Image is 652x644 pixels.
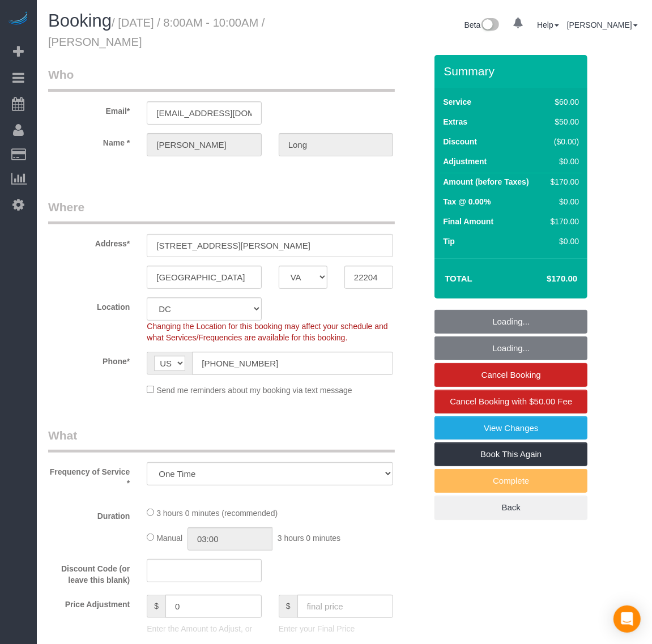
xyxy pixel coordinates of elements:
img: New interface [480,18,499,33]
small: / [DATE] / 8:00AM - 10:00AM / [PERSON_NAME] [48,16,265,48]
label: Final Amount [443,216,493,227]
a: View Changes [434,416,587,440]
input: Zip Code* [344,266,393,289]
div: $0.00 [546,236,579,247]
label: Tip [443,236,455,247]
label: Extras [443,116,467,127]
a: Back [434,496,587,519]
div: $170.00 [546,216,579,227]
a: Beta [465,20,500,29]
legend: What [48,427,395,453]
input: City* [147,266,261,289]
p: Enter the Amount to Adjust, or [147,623,261,634]
a: Cancel Booking with $50.00 Fee [434,390,587,413]
input: Phone* [192,352,393,375]
input: First Name* [147,133,261,156]
label: Price Adjustment [40,595,138,610]
span: Booking [48,11,112,31]
div: ($0.00) [546,136,579,147]
p: Enter your Final Price [279,623,393,634]
span: $ [279,595,297,618]
label: Amount (before Taxes) [443,176,529,187]
label: Address* [40,234,138,249]
input: Email* [147,101,261,125]
legend: Where [48,199,395,224]
strong: Total [445,274,472,283]
span: Changing the Location for this booking may affect your schedule and what Services/Frequencies are... [147,322,387,342]
label: Frequency of Service * [40,462,138,489]
label: Tax @ 0.00% [443,196,491,207]
label: Discount [443,136,477,147]
label: Email* [40,101,138,117]
span: 3 hours 0 minutes (recommended) [156,509,278,518]
a: Cancel Booking [434,363,587,387]
label: Discount Code (or leave this blank) [40,559,138,586]
a: [PERSON_NAME] [567,20,638,29]
span: $ [147,595,165,618]
input: Last Name* [279,133,393,156]
label: Duration [40,506,138,522]
span: 3 hours 0 minutes [278,534,340,543]
span: Cancel Booking with $50.00 Fee [450,396,572,406]
div: $170.00 [546,176,579,187]
div: $0.00 [546,156,579,167]
label: Phone* [40,352,138,367]
input: final price [297,595,394,618]
div: $50.00 [546,116,579,127]
h3: Summary [444,65,582,78]
img: Automaid Logo [7,11,29,27]
div: $60.00 [546,96,579,108]
div: $0.00 [546,196,579,207]
span: Send me reminders about my booking via text message [156,386,352,395]
label: Service [443,96,471,108]
label: Name * [40,133,138,148]
label: Adjustment [443,156,487,167]
a: Help [537,20,559,29]
a: Book This Again [434,442,587,466]
label: Location [40,297,138,313]
legend: Who [48,66,395,92]
div: Open Intercom Messenger [613,605,641,633]
h4: $170.00 [513,274,577,284]
span: Manual [156,534,182,543]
